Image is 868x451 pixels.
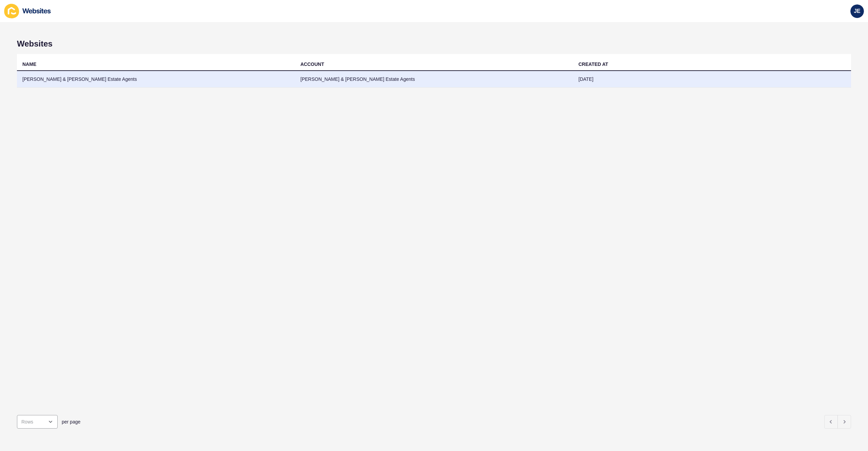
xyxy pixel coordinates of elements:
[573,71,851,88] td: [DATE]
[17,415,58,429] div: open menu
[22,61,36,68] div: NAME
[295,71,573,88] td: [PERSON_NAME] & [PERSON_NAME] Estate Agents
[17,39,851,49] h1: Websites
[854,8,861,15] span: JE
[578,61,608,68] div: CREATED AT
[62,418,80,425] span: per page
[300,61,324,68] div: ACCOUNT
[17,71,295,88] td: [PERSON_NAME] & [PERSON_NAME] Estate Agents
